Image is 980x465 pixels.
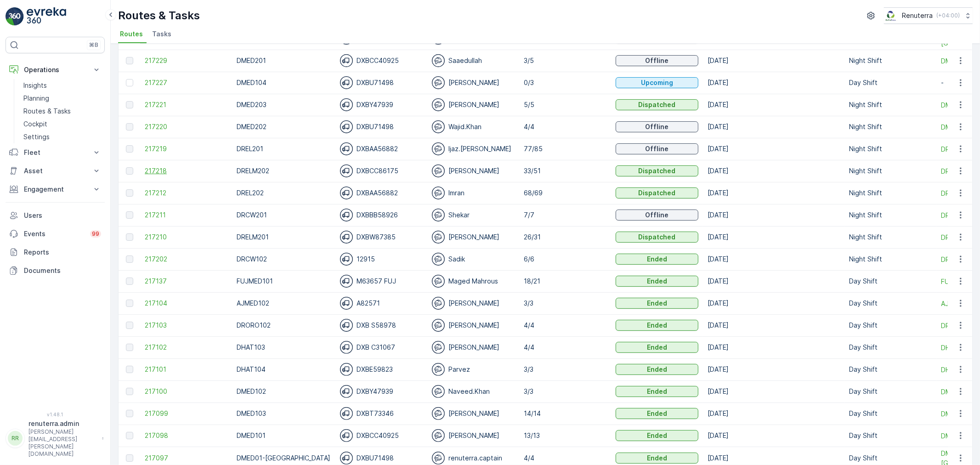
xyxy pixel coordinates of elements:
td: 3/3 [519,358,611,380]
p: Engagement [24,185,86,194]
img: svg%3e [340,76,353,89]
img: svg%3e [432,363,445,376]
div: Naveed.Khan [432,385,515,398]
td: DMED201 [232,50,335,72]
td: 77/85 [519,138,611,160]
img: svg%3e [432,275,445,288]
img: svg%3e [432,209,445,221]
div: Toggle Row Selected [126,322,133,329]
div: Saaedullah [432,54,515,67]
button: Dispatched [616,165,698,176]
td: DHAT103 [232,336,335,358]
div: DXBE59823 [340,363,423,376]
td: DMED101 [232,425,335,447]
div: Maged Mahrous [432,275,515,288]
td: 18/21 [519,270,611,292]
button: Upcoming [616,77,698,88]
div: DXB S58978 [340,319,423,332]
img: svg%3e [340,319,353,332]
img: svg%3e [340,407,353,420]
a: Routes & Tasks [20,105,105,118]
div: Toggle Row Selected [126,189,133,197]
a: 217099 [145,409,227,418]
td: 5/5 [519,94,611,116]
td: [DATE] [703,425,844,447]
button: Engagement [6,180,105,198]
div: Toggle Row Selected [126,388,133,395]
td: [DATE] [703,358,844,380]
div: Toggle Row Selected [126,145,133,153]
td: [DATE] [703,94,844,116]
div: [PERSON_NAME] [432,341,515,354]
button: Ended [616,430,698,441]
button: Ended [616,408,698,419]
td: FUJMED101 [232,270,335,292]
a: 217097 [145,454,227,463]
div: DXBU71498 [340,120,423,133]
img: svg%3e [432,231,445,244]
div: DXBY47939 [340,385,423,398]
img: svg%3e [340,187,353,199]
td: DRELM202 [232,160,335,182]
div: [PERSON_NAME] [432,98,515,111]
img: svg%3e [340,54,353,67]
div: [PERSON_NAME] [432,429,515,442]
span: 217100 [145,387,227,396]
img: svg%3e [340,253,353,266]
div: DXBCC40925 [340,54,423,67]
button: Renuterra(+04:00) [884,7,973,24]
a: 217202 [145,255,227,264]
td: 14/14 [519,403,611,425]
img: svg%3e [432,407,445,420]
a: 217219 [145,144,227,153]
td: [DATE] [703,116,844,138]
img: svg%3e [432,452,445,465]
div: DXBCC86175 [340,164,423,177]
td: DREL201 [232,138,335,160]
p: Events [24,229,85,238]
a: Reports [6,243,105,261]
a: Settings [20,130,105,143]
div: Toggle Row Selected [126,123,133,130]
div: Ijaz.[PERSON_NAME] [432,142,515,155]
div: Toggle Row Selected [126,255,133,263]
td: [DATE] [703,270,844,292]
button: Asset [6,162,105,180]
td: Night Shift [844,248,936,270]
span: 217229 [145,56,227,65]
div: Parvez [432,363,515,376]
a: 217103 [145,321,227,330]
p: Ended [647,365,667,374]
img: svg%3e [432,164,445,177]
span: 217210 [145,232,227,242]
td: [DATE] [703,204,844,226]
span: 217218 [145,166,227,176]
p: Ended [647,343,667,352]
span: 217102 [145,343,227,352]
td: AJMED102 [232,292,335,314]
img: svg%3e [432,385,445,398]
img: svg%3e [432,76,445,89]
div: DXBCC40925 [340,429,423,442]
a: 217221 [145,100,227,109]
span: Routes [120,29,143,39]
a: Users [6,206,105,225]
td: Day Shift [844,403,936,425]
img: svg%3e [340,363,353,376]
div: Toggle Row Selected [126,211,133,219]
p: Documents [24,266,101,275]
button: Offline [616,143,698,154]
button: Dispatched [616,232,698,243]
button: Ended [616,320,698,331]
div: Toggle Row Selected [126,410,133,417]
p: Ended [647,299,667,308]
p: Ended [647,387,667,396]
a: 217098 [145,431,227,440]
div: DXBT73346 [340,407,423,420]
td: [DATE] [703,403,844,425]
a: 217220 [145,122,227,131]
td: DMED103 [232,403,335,425]
span: Tasks [152,29,171,39]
